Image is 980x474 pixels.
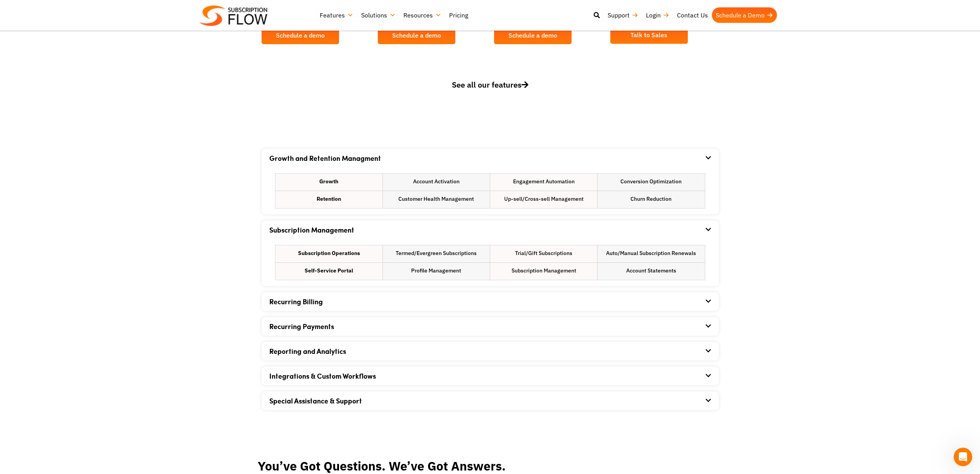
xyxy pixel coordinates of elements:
div: Special Assistance & Support [269,391,711,410]
a: Contact Us [673,7,712,23]
a: Login [642,7,673,23]
a: Recurring Billing [269,296,323,307]
span: Talk to Sales [630,32,667,38]
a: Growth and Retention Managment [269,153,381,163]
span: See all our features [452,79,529,90]
div: Recurring Payments [269,317,711,336]
div: Growth and Retention Managment [269,149,711,167]
a: Pricing [445,7,472,23]
a: Schedule a demo [378,26,455,44]
a: Solutions [357,7,400,23]
a: Integrations & Custom Workflows [269,371,376,381]
li: Engagement Automation [490,174,597,191]
strong: Growth [319,178,338,186]
a: Schedule a Demo [712,7,777,23]
li: Trial/Gift Subscriptions [490,245,597,262]
strong: Self-Service Portal [305,267,353,275]
a: Resources [400,7,445,23]
a: Subscription Management [269,225,354,235]
a: Recurring Payments [269,321,334,331]
span: Schedule a demo [508,32,557,38]
a: Talk to Sales [610,26,688,44]
span: Schedule a demo [392,32,441,38]
strong: Retention [317,195,341,203]
div: Growth and Retention Managment [269,167,711,214]
a: Special Assistance & Support [269,396,362,406]
a: Support [604,7,642,23]
div: Reporting and Analytics [269,342,711,360]
div: Recurring Billing [269,292,711,311]
li: Subscription Management [490,263,597,280]
a: See all our features [262,79,719,102]
li: Up-sell/Cross-sell Management [490,191,597,208]
span: Schedule a demo [276,32,325,38]
a: Features [316,7,357,23]
li: Account Statements [598,263,704,280]
li: Churn Reduction [598,191,704,208]
a: Reporting and Analytics [269,346,346,356]
a: Schedule a demo [494,26,572,44]
li: Auto/Manual Subscription Renewals [598,245,704,262]
a: Schedule a demo [262,26,339,44]
div: Integrations & Custom Workflows [269,367,711,385]
div: Subscription Management [269,239,711,286]
li: Profile Management [383,263,490,280]
li: Termed/Evergreen Subscriptions [383,245,490,262]
div: Subscription Management [269,221,711,239]
img: Subscriptionflow [200,5,267,26]
li: Conversion Optimization [598,174,704,191]
h2: You’ve Got Questions. We’ve Got Answers. [258,459,723,473]
li: Account Activation [383,174,490,191]
iframe: Intercom live chat [954,448,972,466]
strong: Subscription Operations [298,249,360,257]
li: Customer Health Management [383,191,490,208]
